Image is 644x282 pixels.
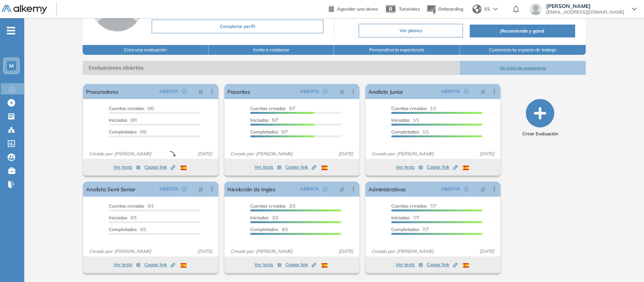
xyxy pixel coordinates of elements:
[323,187,327,191] span: check-circle
[391,203,427,209] span: Cuentas creadas
[144,163,175,172] button: Copiar link
[391,117,419,123] span: 1/1
[438,6,463,12] span: Onboarding
[109,105,154,111] span: 0/0
[182,187,186,191] span: check-circle
[368,248,437,255] span: Creado por: [PERSON_NAME]
[254,163,282,172] button: Ver tests
[480,186,486,192] span: pushpin
[285,261,316,268] span: Copiar link
[194,248,215,255] span: [DATE]
[180,263,186,268] img: ESP
[359,24,463,37] button: Ver planes
[391,117,410,123] span: Iniciadas
[522,130,558,137] span: Crear Evaluación
[254,260,282,269] button: Ver tests
[460,45,586,55] button: Customiza tu espacio de trabajo
[339,186,345,192] span: pushpin
[83,61,460,75] span: Evaluaciones abiertas
[323,89,327,94] span: check-circle
[368,150,437,157] span: Creado por: [PERSON_NAME]
[250,129,278,135] span: Completados
[285,163,316,172] button: Copiar link
[321,166,327,170] img: ESP
[463,166,469,170] img: ESP
[109,215,137,220] span: 0/1
[391,226,429,232] span: 7/7
[396,163,423,172] button: Ver tests
[198,88,204,95] span: pushpin
[472,5,481,14] img: world
[464,187,469,191] span: check-circle
[159,88,178,95] span: ABIERTA
[250,215,278,220] span: 3/3
[476,248,497,255] span: [DATE]
[144,260,175,269] button: Copiar link
[391,203,436,209] span: 7/7
[391,226,419,232] span: Completados
[460,61,586,75] button: Ver todas las evaluaciones
[7,30,15,31] i: -
[334,45,460,55] button: Personaliza la experiencia
[109,129,146,135] span: 0/0
[250,226,278,232] span: Completados
[109,105,144,111] span: Cuentas creadas
[368,181,406,197] a: Administrativos
[250,203,295,209] span: 3/3
[391,105,436,111] span: 1/1
[144,164,175,170] span: Copiar link
[475,183,491,195] button: pushpin
[182,89,186,94] span: check-circle
[391,215,419,220] span: 7/7
[337,6,378,12] span: Agendar una demo
[86,150,154,157] span: Creado por: [PERSON_NAME]
[109,215,127,220] span: Iniciadas
[368,84,403,99] a: Analista Junior
[109,226,137,232] span: Completados
[300,186,319,192] span: ABIERTA
[208,45,334,55] button: Invita a colaborar
[83,45,208,55] button: Crea una evaluación
[334,183,350,195] button: pushpin
[113,260,141,269] button: Ver tests
[334,85,350,98] button: pushpin
[2,5,47,14] img: Logo
[113,163,141,172] button: Ver tests
[250,203,286,209] span: Cuentas creadas
[441,186,460,192] span: ABIERTA
[335,248,356,255] span: [DATE]
[250,105,295,111] span: 5/7
[321,263,327,268] img: ESP
[480,88,486,95] span: pushpin
[463,263,469,268] img: ESP
[250,129,288,135] span: 5/7
[193,85,209,98] button: pushpin
[493,8,498,11] img: arrow
[546,9,624,15] span: [EMAIL_ADDRESS][DOMAIN_NAME]
[475,85,491,98] button: pushpin
[250,117,278,123] span: 5/7
[86,248,154,255] span: Creado por: [PERSON_NAME]
[391,105,427,111] span: Cuentas creadas
[227,248,296,255] span: Creado por: [PERSON_NAME]
[194,150,215,157] span: [DATE]
[391,129,429,135] span: 1/1
[109,226,146,232] span: 0/1
[198,186,204,192] span: pushpin
[470,25,575,37] button: ¡Recomienda y gana!
[476,150,497,157] span: [DATE]
[426,1,463,17] button: Onboarding
[227,181,276,197] a: Nivelación de Ingles
[391,215,410,220] span: Iniciadas
[159,186,178,192] span: ABIERTA
[9,63,14,69] span: M
[441,88,460,95] span: ABIERTA
[339,88,345,95] span: pushpin
[427,260,458,269] button: Copiar link
[109,129,137,135] span: Completados
[86,84,118,99] a: Procuradores
[250,117,269,123] span: Iniciadas
[300,88,319,95] span: ABIERTA
[250,226,288,232] span: 3/3
[109,203,154,209] span: 0/1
